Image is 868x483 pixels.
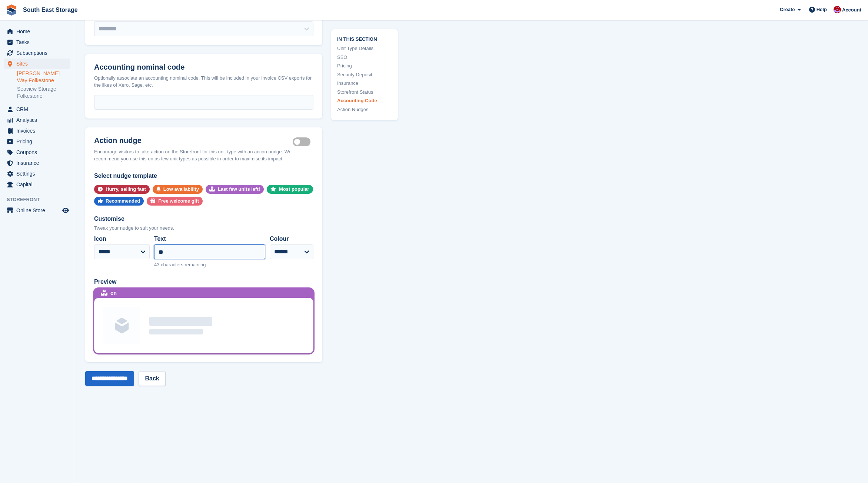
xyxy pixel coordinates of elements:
[337,45,392,52] a: Unit Type Details
[16,205,61,216] span: Online Store
[218,185,260,194] div: Last few units left!
[337,62,392,70] a: Pricing
[4,48,70,58] a: menu
[16,26,61,37] span: Home
[4,104,70,114] a: menu
[4,205,70,216] a: menu
[4,126,70,136] a: menu
[817,6,827,13] span: Help
[16,37,61,47] span: Tasks
[4,115,70,125] a: menu
[94,171,313,180] div: Select nudge template
[4,37,70,47] a: menu
[337,71,392,78] a: Security Deposit
[158,197,199,206] div: Free welcome gift
[16,104,61,114] span: CRM
[4,26,70,37] a: menu
[16,126,61,136] span: Invoices
[94,185,150,194] button: Hurry, selling fast
[842,6,861,14] span: Account
[4,136,70,147] a: menu
[270,234,313,243] label: Colour
[154,262,159,267] span: 43
[163,185,199,194] div: Low availability
[293,141,313,142] label: Is active
[4,169,70,179] a: menu
[94,63,313,71] h2: Accounting nominal code
[16,136,61,147] span: Pricing
[153,185,203,194] button: Low availability
[337,106,392,113] a: Action Nudges
[16,48,61,58] span: Subscriptions
[279,185,309,194] div: Most popular
[154,234,265,243] label: Text
[17,86,70,100] a: Seaview Storage Folkestone
[94,214,313,223] div: Customise
[94,136,293,145] h2: Action nudge
[16,169,61,179] span: Settings
[16,158,61,168] span: Insurance
[206,185,264,194] button: Last few units left!
[94,197,144,206] button: Recommended
[337,35,392,42] span: In this section
[7,196,74,203] span: Storefront
[4,179,70,190] a: menu
[834,6,841,13] img: Roger Norris
[337,97,392,104] a: Accounting Code
[106,185,146,194] div: Hurry, selling fast
[16,179,61,190] span: Capital
[17,70,70,84] a: [PERSON_NAME] Way Folkestone
[16,147,61,157] span: Coupons
[106,197,140,206] div: Recommended
[267,185,313,194] button: Most popular
[94,277,313,286] div: Preview
[94,148,313,163] div: Encourage visitors to take action on the Storefront for this unit type with an action nudge. We r...
[337,53,392,61] a: SEO
[147,197,203,206] button: Free welcome gift
[61,206,70,215] a: Preview store
[16,115,61,125] span: Analytics
[20,4,81,16] a: South East Storage
[139,371,165,386] a: Back
[16,59,61,69] span: Sites
[103,307,140,344] img: Unit group image placeholder
[4,147,70,157] a: menu
[780,6,795,13] span: Create
[4,158,70,168] a: menu
[161,262,206,267] span: characters remaining
[6,4,17,16] img: stora-icon-8386f47178a22dfd0bd8f6a31ec36ba5ce8667c1dd55bd0f319d3a0aa187defe.svg
[94,234,150,243] label: Icon
[337,80,392,87] a: Insurance
[4,59,70,69] a: menu
[94,74,313,89] div: Optionally associate an accounting nominal code. This will be included in your invoice CSV export...
[110,289,117,297] div: on
[94,224,313,232] div: Tweak your nudge to suit your needs.
[337,88,392,96] a: Storefront Status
